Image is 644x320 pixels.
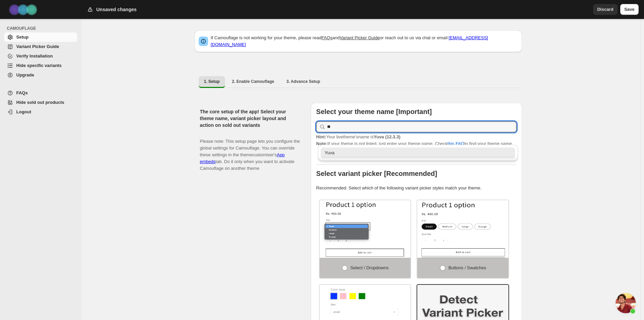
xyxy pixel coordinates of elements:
[4,51,77,61] a: Verify Installation
[593,4,618,15] button: Discard
[16,90,28,95] span: FAQs
[318,147,518,158] li: Yuva
[417,200,508,258] img: Buttons / Swatches
[616,293,636,313] div: Open chat
[447,141,464,146] a: this FAQ
[16,109,31,114] span: Logout
[340,35,380,40] a: Variant Picker Guide
[200,108,300,129] h2: The core setup of the app! Select your theme name, variant picker layout and action on sold out v...
[316,170,437,177] b: Select variant picker [Recommended]
[16,44,59,49] span: Variant Picker Guide
[4,32,77,42] a: Setup
[4,88,77,98] a: FAQs
[232,79,274,84] span: 2. Enable Camouflage
[7,26,78,31] span: CAMOUFLAGE
[316,134,400,139] span: Your live theme's name is
[316,185,517,191] p: Recommended: Select which of the following variant picker styles match your theme.
[16,100,64,105] span: Hide sold out products
[16,72,34,77] span: Upgrade
[96,6,137,13] h2: Unsaved changes
[448,265,486,270] span: Buttons / Swatches
[325,150,511,156] div: Yuva
[316,141,327,146] strong: Note:
[16,63,62,68] span: Hide specific variants
[286,79,320,84] span: 3. Advance Setup
[211,35,518,48] p: If Camouflage is not working for your theme, please read and or reach out to us via chat or email:
[4,107,77,117] a: Logout
[320,200,411,258] img: Select / Dropdowns
[624,6,635,13] span: Save
[620,4,639,15] button: Save
[4,70,77,80] a: Upgrade
[4,98,77,107] a: Hide sold out products
[200,131,300,172] p: Please note: This setup page lets you configure the global settings for Camouflage. You can overr...
[316,134,326,139] strong: Hint:
[321,35,333,40] a: FAQs
[16,53,53,59] span: Verify Installation
[4,61,77,70] a: Hide specific variants
[204,79,220,84] span: 1. Setup
[350,265,389,270] span: Select / Dropdowns
[597,6,613,13] span: Discard
[316,134,517,147] p: If your theme is not listed, just enter your theme name. Check to find your theme name.
[374,134,400,139] strong: Yuva (12.3.3)
[16,35,28,40] span: Setup
[316,108,432,115] b: Select your theme name [Important]
[4,42,77,51] a: Variant Picker Guide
